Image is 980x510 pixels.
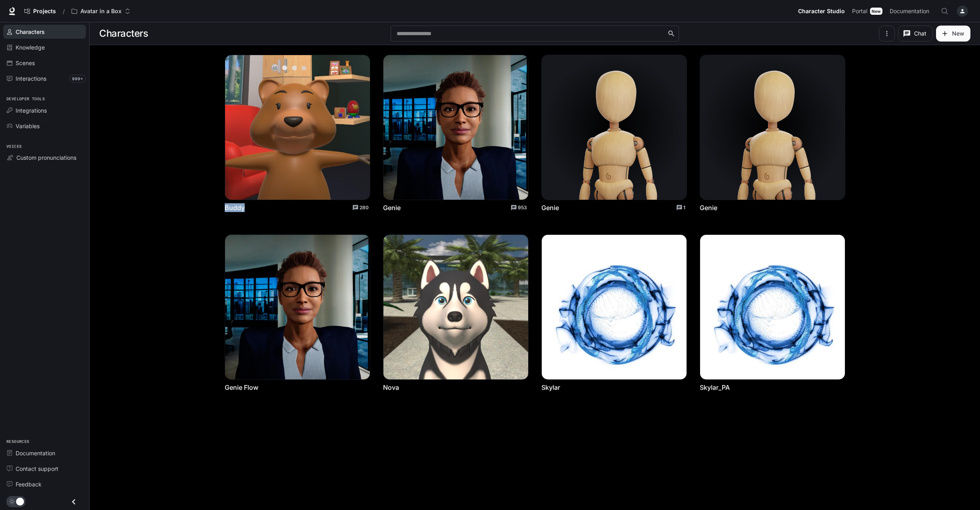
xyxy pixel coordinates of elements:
[3,71,86,85] a: Interactions
[383,203,401,212] a: Genie
[798,6,845,16] span: Character Studio
[16,43,45,52] span: Knowledge
[225,203,245,212] a: Buddy
[542,55,687,200] img: Genie
[16,106,47,115] span: Integrations
[383,55,528,200] img: Genie
[60,7,68,16] div: /
[359,204,369,211] p: 280
[80,8,122,15] p: Avatar in a Box
[21,3,60,19] a: Go to projects
[16,153,76,162] span: Custom pronunciations
[890,6,929,16] span: Documentation
[16,480,42,488] span: Feedback
[16,74,46,83] span: Interactions
[16,59,35,67] span: Scenes
[33,8,56,15] span: Projects
[3,25,86,39] a: Characters
[3,56,86,70] a: Scenes
[3,103,86,117] a: Integrations
[225,383,258,392] a: Genie Flow
[541,203,559,212] a: Genie
[700,55,845,200] img: Genie
[542,235,687,379] img: Skylar
[541,383,560,392] a: Skylar
[65,494,83,510] button: Close drawer
[511,204,527,211] a: Total conversations
[700,235,845,379] img: Skylar_PA
[3,119,86,133] a: Variables
[870,8,882,15] div: New
[16,497,24,506] span: Dark mode toggle
[3,40,86,54] a: Knowledge
[683,204,685,211] p: 1
[518,204,527,211] p: 953
[16,449,55,457] span: Documentation
[700,203,717,212] a: Genie
[16,28,45,36] span: Characters
[676,204,685,211] a: Total conversations
[16,464,58,473] span: Contact support
[68,3,134,19] button: Open workspace menu
[3,477,86,491] a: Feedback
[3,462,86,476] a: Contact support
[700,383,730,392] a: Skylar_PA
[3,446,86,460] a: Documentation
[225,55,370,200] img: Buddy
[99,26,148,42] h1: Characters
[69,75,86,83] span: 999+
[383,383,399,392] a: Nova
[936,26,970,42] button: New
[937,3,953,19] button: Open Command Menu
[849,3,886,19] a: PortalNew
[3,151,86,165] a: Custom pronunciations
[352,204,369,211] a: Total conversations
[886,3,935,19] a: Documentation
[898,26,933,42] button: Chat
[383,235,528,379] img: Nova
[225,235,370,379] img: Genie Flow
[16,122,40,130] span: Variables
[852,6,867,16] span: Portal
[795,3,848,19] a: Character Studio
